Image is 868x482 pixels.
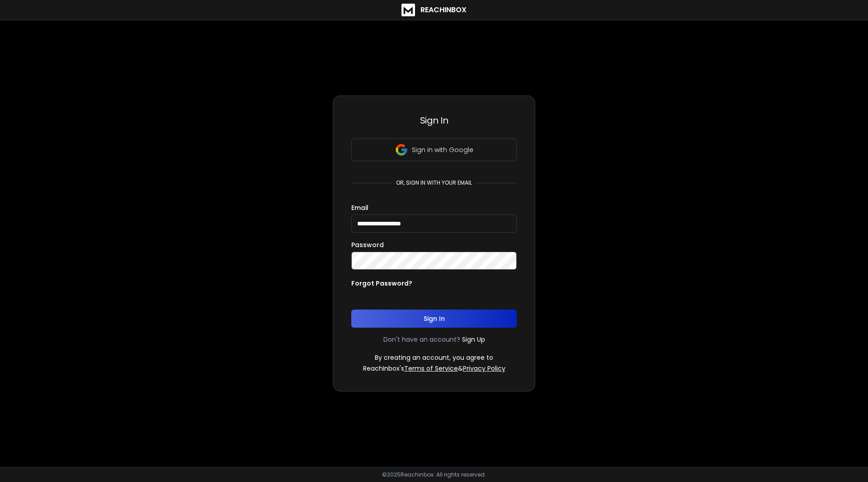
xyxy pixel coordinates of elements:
[375,353,493,362] p: By creating an account, you agree to
[363,364,505,373] p: ReachInbox's &
[351,114,517,127] h3: Sign In
[401,4,415,16] img: logo
[420,5,467,15] h1: ReachInbox
[351,205,368,211] label: Email
[412,145,473,154] p: Sign in with Google
[351,242,384,248] label: Password
[383,335,460,344] p: Don't have an account?
[382,471,486,478] p: © 2025 Reachinbox. All rights reserved.
[392,179,476,186] p: or, sign in with your email
[462,335,485,344] a: Sign Up
[351,310,517,328] button: Sign In
[401,4,467,16] a: ReachInbox
[351,138,517,161] button: Sign in with Google
[404,364,458,373] a: Terms of Service
[351,279,412,288] p: Forgot Password?
[463,364,505,373] a: Privacy Policy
